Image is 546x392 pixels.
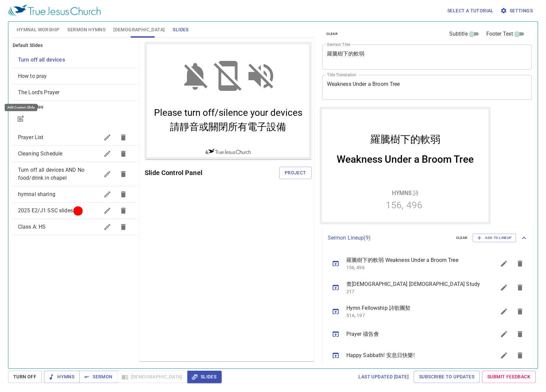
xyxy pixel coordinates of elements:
span: Slides [193,373,216,381]
button: Project [279,167,312,179]
span: Project [285,169,306,177]
span: Hymnal Worship [17,26,60,34]
span: 2025 E2/J1 SSC slides [18,207,73,214]
span: Cleaning Schedule [18,150,63,157]
span: Prayer 禱告會 [346,330,480,338]
span: [object Object] [18,73,47,79]
button: Add to Lineup [473,234,516,242]
span: Prayer List [18,134,44,140]
h6: Slide Control Panel [145,167,279,178]
button: Slides [187,371,222,383]
button: Hymns [44,371,80,383]
div: The Lord's Prayer [13,85,137,100]
div: Turn off all devices AND No food/drink in chapel [13,162,137,186]
span: Footer Text [486,30,513,38]
img: True Jesus Church [61,107,106,113]
span: Subscribe to Updates [419,373,474,381]
span: hymnal sharing [18,191,55,197]
button: Sermon [79,371,118,383]
p: Sermon Lineup ( 9 ) [328,234,451,242]
span: [object Object] [18,89,60,96]
p: Preview Only [214,98,242,104]
p: 51A, 197 [346,312,480,319]
span: Turn Off [13,373,36,381]
div: Sermon Lineup(9)clearAdd to Lineup [322,227,534,249]
span: Sermon Hymns [67,26,105,34]
div: hymnal sharing [13,186,137,202]
span: Class A: HS [18,224,46,230]
span: Add to Lineup [477,235,512,241]
h6: Custom Slides [13,103,137,111]
p: 156, 496 [346,264,480,271]
span: Happy Sabbath! 安息日快樂! [346,351,480,359]
div: How to pray [13,68,137,84]
span: [DEMOGRAPHIC_DATA] [113,26,165,34]
div: Class A: HS [13,219,137,235]
span: Please turn off/silence your devices [9,65,158,76]
span: Sermon [85,373,112,381]
div: Cleaning Schedule [13,146,137,162]
span: 羅騰樹下的軟弱 Weakness Under a Broom Tree [346,256,480,264]
span: [object Object] [18,57,65,63]
span: clear [326,31,338,37]
span: Turn off all devices AND No food/drink in chapel [18,167,84,181]
a: Subscribe to Updates [414,371,480,383]
div: Prayer List [13,129,137,145]
h6: Default Slides [13,42,137,49]
span: Select a tutorial [447,7,494,15]
iframe: from-child [320,107,491,224]
span: Hymn Fellowship 詩歌團契 [346,304,480,312]
a: Submit Feedback [482,371,536,383]
span: Settings [502,7,533,15]
span: Submit Feedback [487,373,530,381]
span: Hymns [49,373,74,381]
button: Turn Off [8,371,42,383]
p: 217 [346,288,480,295]
span: Slides [173,26,188,34]
button: clear [322,30,342,38]
button: Settings [499,5,535,17]
span: Last updated [DATE] [358,373,409,381]
div: 2025 E2/J1 SSC slides [13,203,137,219]
img: True Jesus Church [8,5,101,17]
span: 查[DEMOGRAPHIC_DATA] [DEMOGRAPHIC_DATA] Study [346,280,480,288]
button: Select a tutorial [445,5,496,17]
span: clear [456,235,468,241]
span: 請靜音或關閉所有電子設備 [25,79,141,92]
textarea: 羅騰樹下的軟弱 [327,51,527,63]
span: Subtitle [449,30,468,38]
button: clear [452,234,472,242]
textarea: Weakness Under a Broom Tree [327,81,527,94]
div: Turn off all devices [13,52,137,68]
a: Last updated [DATE] [356,371,411,383]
